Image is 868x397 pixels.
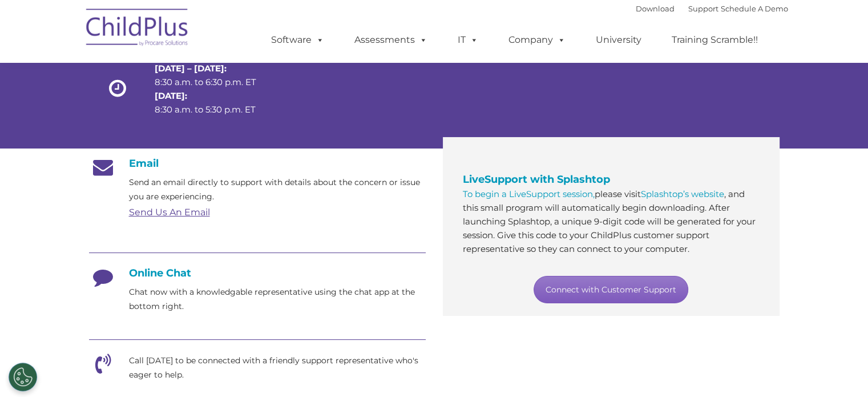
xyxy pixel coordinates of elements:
a: Connect with Customer Support [534,276,688,303]
a: Schedule A Demo [721,4,788,13]
p: please visit , and this small program will automatically begin downloading. After launching Splas... [463,187,760,256]
a: Software [260,29,336,51]
p: Send an email directly to support with details about the concern or issue you are experiencing. [129,175,426,204]
a: To begin a LiveSupport session, [463,189,595,199]
a: IT [446,29,490,51]
p: 8:30 a.m. to 6:30 p.m. ET 8:30 a.m. to 5:30 p.m. ET [155,62,276,117]
strong: [DATE] – [DATE]: [155,63,227,74]
button: Cookies Settings [9,363,37,391]
p: Call [DATE] to be connected with a friendly support representative who's eager to help. [129,354,426,382]
strong: [DATE]: [155,90,187,101]
a: Splashtop’s website [641,189,724,199]
a: Training Scramble!! [660,29,769,51]
h4: Online Chat [89,267,426,279]
a: Download [636,4,675,13]
a: Send Us An Email [129,207,210,218]
a: Support [688,4,718,13]
p: Chat now with a knowledgable representative using the chat app at the bottom right. [129,285,426,314]
a: University [584,29,653,51]
iframe: Chat Widget [811,342,868,397]
h4: Email [89,157,426,170]
span: LiveSupport with Splashtop [463,173,610,186]
img: ChildPlus by Procare Solutions [80,1,195,58]
a: Company [497,29,577,51]
font: | [636,4,788,13]
a: Assessments [343,29,439,51]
